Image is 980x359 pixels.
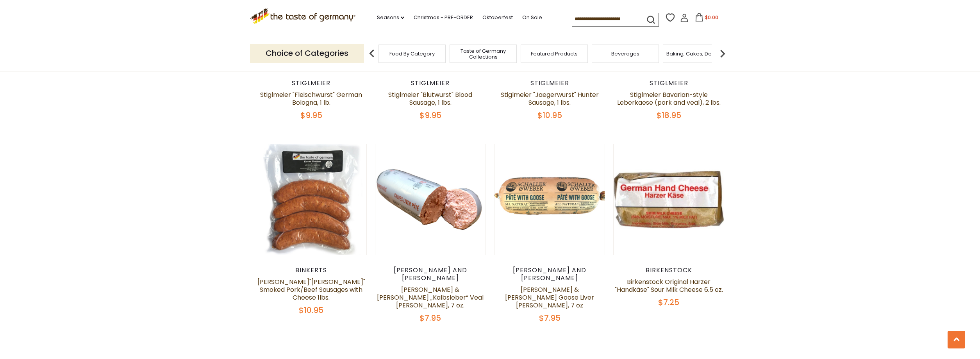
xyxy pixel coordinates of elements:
a: Baking, Cakes, Desserts [666,51,727,57]
button: $0.00 [690,13,723,25]
p: Choice of Categories [250,44,364,63]
span: $10.95 [299,305,323,316]
div: Stiglmeier [494,79,605,87]
a: Birkenstock Original Harzer "Handkäse" Sour Milk Cheese 6.5 oz. [615,277,723,294]
img: next arrow [715,46,730,61]
a: [PERSON_NAME] & [PERSON_NAME] Goose Liver [PERSON_NAME], 7 oz [505,285,594,310]
div: Birkenstock [613,266,725,274]
span: $7.95 [539,313,561,323]
a: [PERSON_NAME]"[PERSON_NAME]" Smoked Pork/Beef Sausages with Cheese 1lbs. [257,277,365,302]
a: Seasons [377,13,404,22]
img: previous arrow [364,46,380,61]
a: Stiglmeier "Fleischwurst" German Bologna, 1 lb. [260,90,362,107]
a: Stiglmeier "Jaegerwurst" Hunter Sausage, 1 lbs. [501,90,599,107]
span: $9.95 [419,110,441,121]
img: Schaller & Weber Goose Liver Pate, 7 oz [494,144,605,255]
span: $10.95 [537,110,562,121]
div: [PERSON_NAME] and [PERSON_NAME] [375,266,486,282]
a: Christmas - PRE-ORDER [414,13,473,22]
a: Featured Products [531,51,578,57]
span: $9.95 [300,110,322,121]
a: Oktoberfest [482,13,513,22]
div: Binkerts [256,266,367,274]
a: Stiglmeier "Blutwurst" Blood Sausage, 1 lbs. [388,90,472,107]
a: Beverages [611,51,639,57]
div: Stiglmeier [256,79,367,87]
span: $7.95 [419,313,441,323]
img: Schaller & Weber „Kalbsleber“ Veal Pate, 7 oz. [375,144,486,255]
a: Taste of Germany Collections [452,48,514,60]
a: On Sale [522,13,542,22]
div: Stiglmeier [375,79,486,87]
span: $7.25 [658,297,679,308]
span: $0.00 [705,14,718,21]
div: Stiglmeier [613,79,725,87]
div: [PERSON_NAME] and [PERSON_NAME] [494,266,605,282]
span: $18.95 [657,110,681,121]
img: Binkert [256,144,367,255]
a: Food By Category [389,51,435,57]
a: Stiglmeier Bavarian-style Leberkaese (pork and veal), 2 lbs. [617,90,721,107]
a: [PERSON_NAME] & [PERSON_NAME] „Kalbsleber“ Veal [PERSON_NAME], 7 oz. [377,285,484,310]
img: Birkenstock Original Harzer "Handkäse" Sour Milk Cheese 6.5 oz. [614,144,724,255]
